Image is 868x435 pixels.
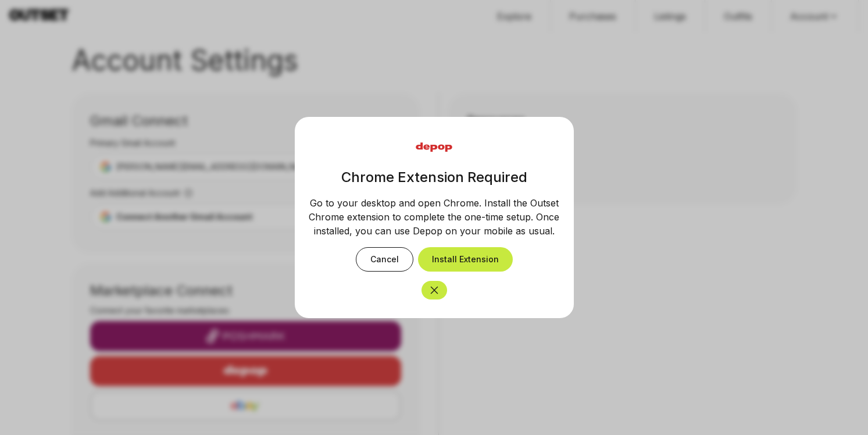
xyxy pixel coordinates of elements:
button: Cancel [356,247,413,272]
img: Depop Logo [409,136,459,159]
button: Close [422,281,447,299]
p: Go to your desktop and open Chrome. Install the Outset Chrome extension to complete the one-time ... [309,196,560,238]
button: Install Extension [418,247,513,272]
h3: Chrome Extension Required [341,168,527,187]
